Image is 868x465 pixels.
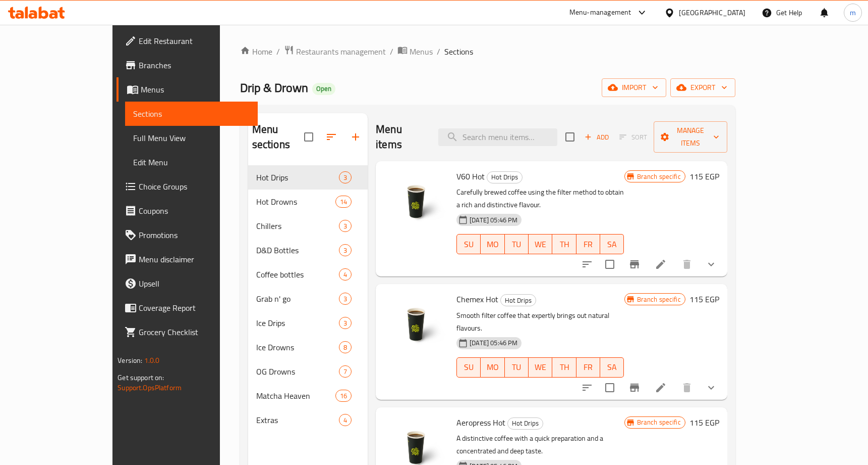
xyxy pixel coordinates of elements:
[339,293,352,305] div: items
[456,432,624,457] p: A distinctive coffee with a quick preparation and a concentrated and deep taste.
[438,128,557,146] input: search
[252,122,305,152] h2: Menu sections
[456,357,481,378] button: SU
[437,45,440,58] li: /
[456,186,624,211] p: Carefully brewed coffee using the filter method to obtain a rich and distinctive flavour.
[461,237,477,252] span: SU
[675,376,699,400] button: delete
[556,360,572,375] span: TH
[118,381,182,394] a: Support.OpsPlatform
[117,247,257,271] a: Menu disclaimer
[610,81,658,94] span: import
[622,252,647,276] button: Branch-specific-item
[655,382,667,394] a: Edit menu item
[312,83,335,95] div: Open
[339,341,352,353] div: items
[256,341,339,353] span: Ice Drowns
[581,129,613,145] span: Add item
[675,252,699,276] button: delete
[256,317,339,329] span: Ice Drips
[339,221,351,231] span: 3
[689,415,719,430] h6: 115 EGP
[284,45,386,58] a: Restaurants management
[339,365,352,378] div: items
[248,287,368,311] div: Grab n' go3
[485,237,500,252] span: MO
[139,302,249,314] span: Coverage Report
[533,237,548,252] span: WE
[248,214,368,238] div: Chillers3
[444,45,473,58] span: Sections
[622,376,647,400] button: Branch-specific-item
[556,237,572,252] span: TH
[485,360,500,375] span: MO
[248,408,368,432] div: Extras4
[466,338,522,348] span: [DATE] 05:46 PM
[678,81,727,94] span: export
[581,129,613,145] button: Add
[117,199,257,223] a: Coupons
[599,254,620,275] span: Select to update
[505,234,529,254] button: TU
[117,29,257,53] a: Edit Restaurant
[679,7,745,18] div: [GEOGRAPHIC_DATA]
[336,391,351,401] span: 16
[276,45,280,58] li: /
[118,371,164,384] span: Get support on:
[533,360,548,375] span: WE
[339,171,352,183] div: items
[339,415,351,425] span: 4
[552,234,576,254] button: TH
[256,220,339,232] div: Chillers
[117,174,257,199] a: Choice Groups
[256,244,339,256] span: D&D Bottles
[256,390,335,402] div: Matcha Heaven
[633,417,685,427] span: Branch specific
[339,343,351,352] span: 8
[600,357,624,378] button: SA
[689,169,719,183] h6: 115 EGP
[133,108,249,120] span: Sections
[456,169,485,184] span: V60 Hot
[466,215,522,225] span: [DATE] 05:46 PM
[507,417,543,430] div: Hot Drips
[581,237,596,252] span: FR
[139,59,249,71] span: Branches
[604,360,620,375] span: SA
[509,237,525,252] span: TU
[581,360,596,375] span: FR
[576,234,600,254] button: FR
[117,223,257,247] a: Promotions
[397,45,433,58] a: Menus
[339,317,352,329] div: items
[248,311,368,335] div: Ice Drips3
[248,165,368,190] div: Hot Drips3
[256,196,335,208] div: Hot Drowns
[248,238,368,262] div: D&D Bottles3
[699,376,723,400] button: show more
[133,156,249,168] span: Edit Menu
[559,126,581,148] span: Select section
[850,7,856,18] span: m
[256,171,339,183] div: Hot Drips
[256,268,339,281] span: Coffee bottles
[133,132,249,144] span: Full Menu View
[335,390,352,402] div: items
[456,309,624,335] p: Smooth filter coffee that expertly brings out natural flavours.
[339,246,351,255] span: 3
[613,129,654,145] span: Select section first
[240,45,735,58] nav: breadcrumb
[600,234,624,254] button: SA
[240,76,308,99] span: Drip & Drown
[339,318,351,328] span: 3
[125,150,257,174] a: Edit Menu
[509,360,525,375] span: TU
[256,365,339,378] span: OG Drowns
[256,293,339,305] div: Grab n' go
[481,357,504,378] button: MO
[602,78,666,97] button: import
[312,84,335,93] span: Open
[655,258,667,270] a: Edit menu item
